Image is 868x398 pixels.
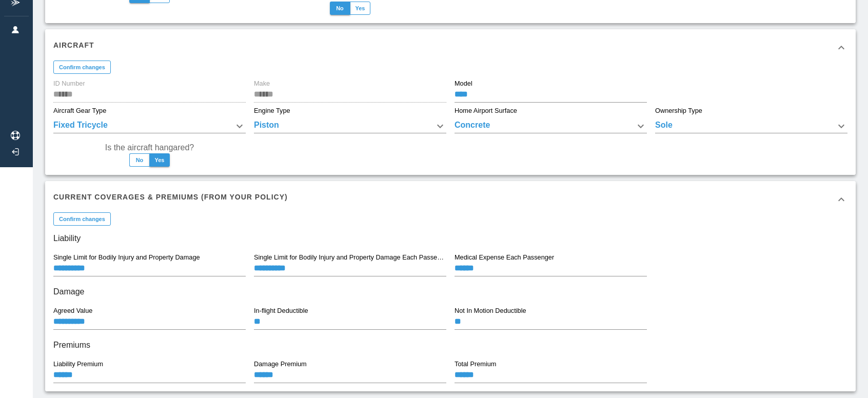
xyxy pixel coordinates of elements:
label: ID Number [53,79,85,88]
div: Aircraft [45,29,856,66]
label: Medical Expense Each Passenger [455,253,554,262]
label: Make [254,79,270,88]
button: Confirm changes [53,212,111,226]
h6: Premiums [53,338,847,352]
label: Damage Premium [254,360,307,369]
label: Home Airport Surface [455,106,517,115]
label: Aircraft Gear Type [53,106,106,115]
div: Concrete [455,119,647,133]
div: Fixed Tricycle [53,119,246,133]
button: Yes [350,2,371,15]
label: Single Limit for Bodily Injury and Property Damage [53,253,200,262]
label: Single Limit for Bodily Injury and Property Damage Each Passenger [254,253,446,262]
h6: Liability [53,231,847,246]
label: Liability Premium [53,360,103,369]
label: Engine Type [254,106,290,115]
button: Yes [149,153,170,167]
h6: Damage [53,285,847,299]
button: Confirm changes [53,61,111,74]
h6: Aircraft [53,39,94,51]
label: Total Premium [455,360,496,369]
div: Piston [254,119,446,133]
label: In-flight Deductible [254,306,308,315]
div: Current Coverages & Premiums (from your policy) [45,181,856,218]
button: No [129,153,150,167]
div: Sole [655,119,847,133]
label: Model [455,79,472,88]
label: Ownership Type [655,106,702,115]
h6: Current Coverages & Premiums (from your policy) [53,191,288,203]
label: Is the aircraft hangared? [105,142,194,153]
label: Not In Motion Deductible [455,306,526,315]
label: Agreed Value [53,306,92,315]
button: No [330,2,350,15]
